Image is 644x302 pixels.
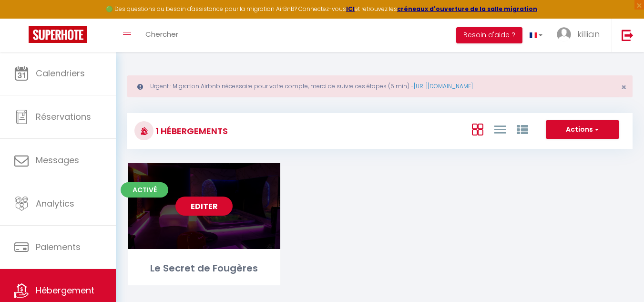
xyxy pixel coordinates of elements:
span: Messages [36,154,79,166]
a: ICI [346,5,355,13]
img: logout [622,29,634,41]
a: Chercher [138,19,185,52]
a: Vue en Liste [494,121,506,137]
h3: 1 Hébergements [153,120,228,142]
div: Urgent : Migration Airbnb nécessaire pour votre compte, merci de suivre ces étapes (5 min) - [127,75,633,97]
span: Paiements [36,241,81,253]
button: Ouvrir le widget de chat LiveChat [8,4,36,32]
span: Hébergement [36,284,94,296]
span: × [621,81,626,93]
a: ... killian [550,19,612,52]
span: killian [577,28,600,40]
span: Analytics [36,198,74,209]
span: Chercher [145,29,178,39]
img: ... [557,27,571,42]
button: Actions [546,120,619,139]
span: Activé [121,182,168,198]
span: Calendriers [36,67,85,79]
a: Vue en Box [472,121,483,137]
button: Besoin d'aide ? [456,27,522,43]
div: Le Secret de Fougères [128,261,280,276]
a: créneaux d'ouverture de la salle migration [397,5,537,13]
a: [URL][DOMAIN_NAME] [414,82,473,90]
a: Vue par Groupe [517,121,528,137]
a: Editer [175,197,233,216]
span: Réservations [36,111,91,123]
img: Super Booking [29,26,87,43]
button: Close [621,83,626,92]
